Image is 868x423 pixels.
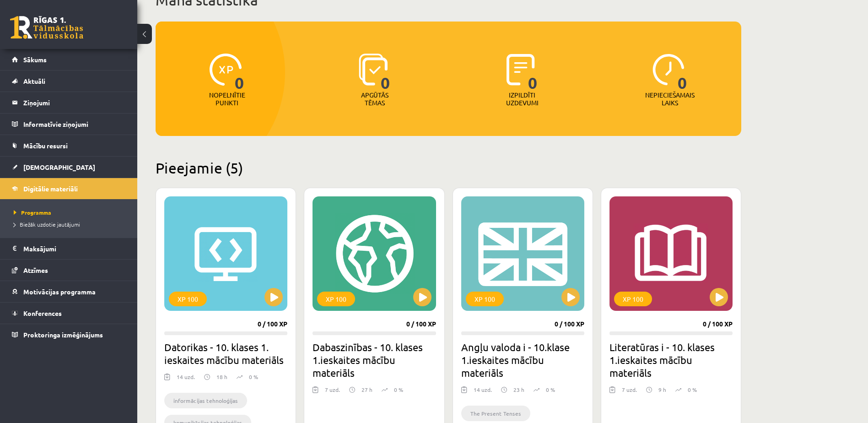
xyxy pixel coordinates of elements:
[652,54,685,86] img: icon-clock-7be60019b62300814b6bd22b8e044499b485619524d84068768e800edab66f18.svg
[164,341,287,366] h2: Datorikas - 10. klases 1. ieskaites mācību materiāls
[164,393,247,408] li: informācijas tehnoloģijas
[23,331,103,339] span: Proktoringa izmēģinājums
[528,54,538,91] span: 0
[23,163,95,171] span: [DEMOGRAPHIC_DATA]
[12,70,126,92] a: Aktuāli
[216,373,227,381] p: 18 h
[169,292,207,306] div: XP 100
[622,385,637,399] div: 7 uzd.
[546,385,555,394] p: 0 %
[12,238,126,259] a: Maksājumi
[177,373,195,386] div: 14 uzd.
[14,221,80,228] span: Biežāk uzdotie jautājumi
[12,49,126,70] a: Sākums
[645,91,695,107] p: Nepieciešamais laiks
[678,54,687,91] span: 0
[23,184,78,193] span: Digitālie materiāli
[249,373,258,381] p: 0 %
[14,220,128,228] a: Biežāk uzdotie jautājumi
[156,159,741,177] h2: Pieejamie (5)
[12,114,126,135] a: Informatīvie ziņojumi
[359,54,388,86] img: icon-learned-topics-4a711ccc23c960034f471b6e78daf4a3bad4a20eaf4de84257b87e66633f6470.svg
[23,309,62,317] span: Konferences
[313,341,436,379] h2: Dabaszinības - 10. klases 1.ieskaites mācību materiāls
[23,238,126,259] legend: Maksājumi
[507,54,535,86] img: icon-completed-tasks-ad58ae20a441b2904462921112bc710f1caf180af7a3daa7317a5a94f2d26646.svg
[609,341,733,379] h2: Literatūras i - 10. klases 1.ieskaites mācību materiāls
[361,385,372,394] p: 27 h
[12,281,126,302] a: Motivācijas programma
[461,406,530,421] li: The Present Tenses
[23,287,96,296] span: Motivācijas programma
[357,91,393,107] p: Apgūtās tēmas
[394,385,403,394] p: 0 %
[381,54,390,91] span: 0
[12,157,126,178] a: [DEMOGRAPHIC_DATA]
[10,16,83,39] a: Rīgas 1. Tālmācības vidusskola
[235,54,244,91] span: 0
[23,141,68,150] span: Mācību resursi
[461,341,584,379] h2: Angļu valoda i - 10.klase 1.ieskaites mācību materiāls
[466,292,504,306] div: XP 100
[209,91,245,107] p: Nopelnītie punkti
[14,209,51,216] span: Programma
[210,54,242,86] img: icon-xp-0682a9bc20223a9ccc6f5883a126b849a74cddfe5390d2b41b4391c66f2066e7.svg
[12,178,126,199] a: Digitālie materiāli
[513,385,524,394] p: 23 h
[504,91,540,107] p: Izpildīti uzdevumi
[12,324,126,345] a: Proktoringa izmēģinājums
[325,385,340,399] div: 7 uzd.
[23,92,126,113] legend: Ziņojumi
[12,303,126,324] a: Konferences
[12,260,126,281] a: Atzīmes
[12,92,126,113] a: Ziņojumi
[23,114,126,135] legend: Informatīvie ziņojumi
[688,385,697,394] p: 0 %
[23,55,47,64] span: Sākums
[14,208,128,217] a: Programma
[23,266,48,274] span: Atzīmes
[658,385,666,394] p: 9 h
[614,292,652,306] div: XP 100
[12,135,126,156] a: Mācību resursi
[317,292,355,306] div: XP 100
[23,77,45,85] span: Aktuāli
[474,385,492,399] div: 14 uzd.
